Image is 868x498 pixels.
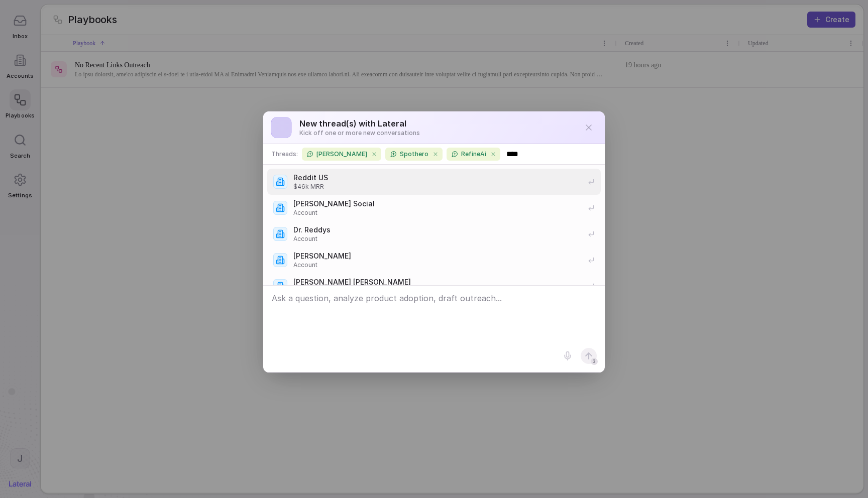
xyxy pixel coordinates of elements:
[293,199,582,209] span: [PERSON_NAME] Social
[293,235,582,243] span: Account
[581,348,597,364] button: 3
[293,173,582,183] span: Reddit US
[461,150,486,158] span: RefineAi
[271,150,298,158] span: Threads:
[293,277,582,287] span: [PERSON_NAME] [PERSON_NAME]
[316,150,367,158] span: [PERSON_NAME]
[293,261,582,269] span: Account
[400,150,428,158] span: Spothero
[293,225,582,235] span: Dr. Reddys
[299,117,420,130] span: New thread(s) with Lateral
[293,183,582,191] span: $46k MRR
[593,357,596,365] span: 3
[293,251,582,261] span: [PERSON_NAME]
[299,129,420,137] span: Kick off one or more new conversations
[293,209,582,217] span: Account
